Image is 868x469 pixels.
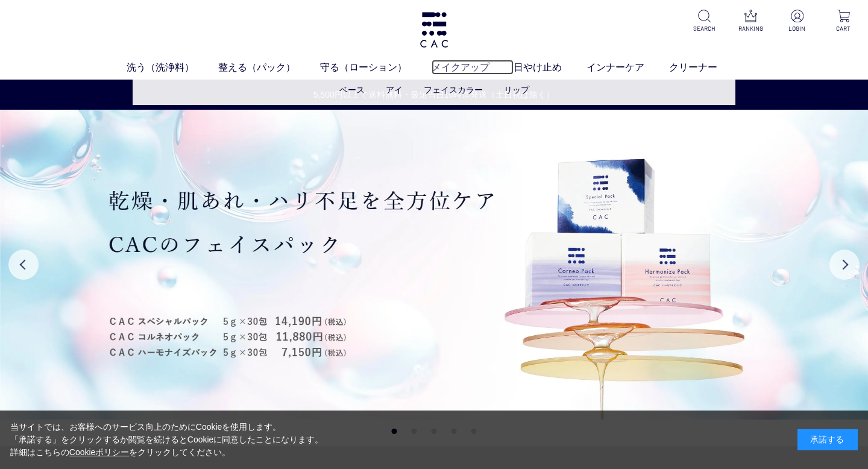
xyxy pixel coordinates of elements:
a: Cookieポリシー [69,447,130,457]
a: クリーナー [669,60,742,74]
a: SEARCH [690,10,719,33]
a: 整える（パック） [218,60,320,74]
a: CART [829,10,858,33]
a: アイ [386,85,403,95]
p: CART [829,24,858,33]
a: 5,500円以上で送料無料・最短当日16時迄発送（土日祝は除く） [1,89,867,101]
a: 日やけ止め [514,60,587,74]
p: RANKING [736,24,766,33]
p: LOGIN [782,24,812,33]
a: フェイスカラー [424,85,483,95]
a: ベース [339,85,365,95]
a: メイクアップ [432,60,514,74]
button: Previous [8,250,39,280]
a: リップ [504,85,529,95]
button: Next [829,250,860,280]
a: RANKING [736,10,766,33]
p: SEARCH [690,24,719,33]
a: インナーケア [587,60,669,74]
div: 当サイトでは、お客様へのサービス向上のためにCookieを使用します。 「承諾する」をクリックするか閲覧を続けるとCookieに同意したことになります。 詳細はこちらの をクリックしてください。 [10,421,324,459]
a: 洗う（洗浄料） [127,60,219,74]
a: 守る（ローション） [320,60,432,74]
a: LOGIN [782,10,812,33]
img: logo [418,12,450,48]
div: 承諾する [797,429,858,450]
